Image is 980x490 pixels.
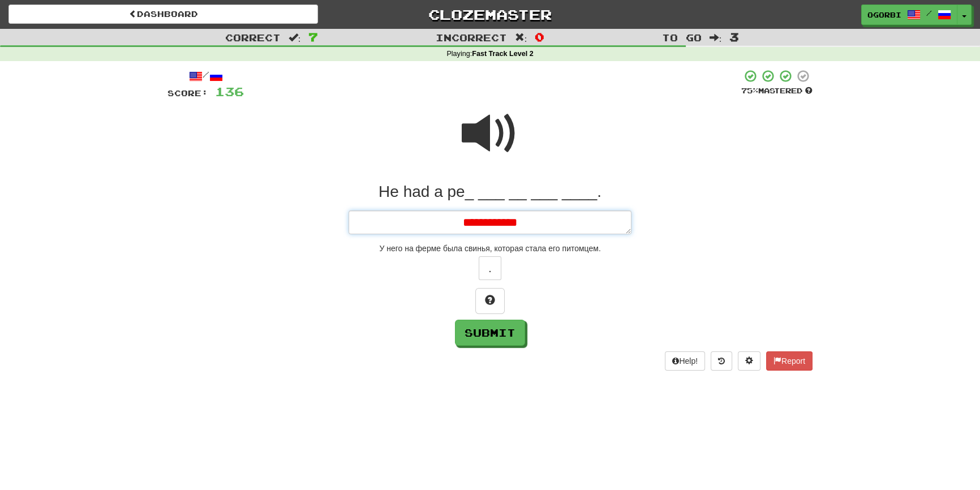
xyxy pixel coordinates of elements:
[711,351,732,371] button: Round history (alt+y)
[867,10,901,20] span: Ogorbi
[436,32,507,43] span: Incorrect
[710,33,722,42] span: :
[515,33,527,42] span: :
[479,256,501,280] button: .
[926,9,932,17] span: /
[861,5,957,25] a: Ogorbi /
[308,30,318,44] span: 7
[475,288,505,314] button: Hint!
[766,351,813,371] button: Report
[665,351,705,371] button: Help!
[741,86,813,96] div: Mastered
[215,84,244,98] span: 136
[289,33,301,42] span: :
[167,88,208,98] span: Score:
[729,30,739,44] span: 3
[335,5,644,24] a: Clozemaster
[167,182,813,202] div: He had a pe_ ___ __ ___ ____.
[455,320,525,346] button: Submit
[225,32,281,43] span: Correct
[662,32,702,43] span: To go
[741,86,758,95] span: 75 %
[167,69,244,83] div: /
[8,5,318,24] a: Dashboard
[472,50,534,58] strong: Fast Track Level 2
[535,30,544,44] span: 0
[167,243,813,254] div: У него на ферме была свинья, которая стала его питомцем.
